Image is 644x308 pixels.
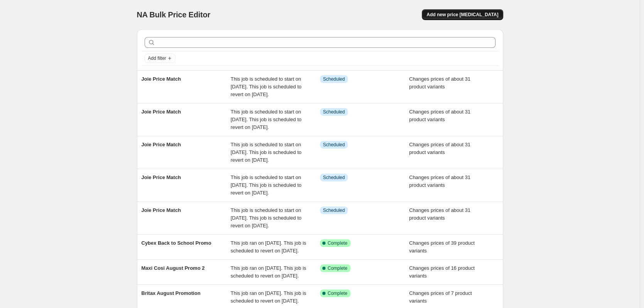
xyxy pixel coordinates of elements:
[231,76,302,97] span: This job is scheduled to start on [DATE]. This job is scheduled to revert on [DATE].
[409,265,475,279] span: Changes prices of 16 product variants
[323,109,345,115] span: Scheduled
[142,174,181,180] span: Joie Price Match
[231,109,302,130] span: This job is scheduled to start on [DATE]. This job is scheduled to revert on [DATE].
[231,174,302,196] span: This job is scheduled to start on [DATE]. This job is scheduled to revert on [DATE].
[142,240,211,246] span: Cybex Back to School Promo
[142,265,205,271] span: Maxi Cosi August Promo 2
[409,290,472,304] span: Changes prices of 7 product variants
[231,290,306,304] span: This job ran on [DATE]. This job is scheduled to revert on [DATE].
[328,240,347,246] span: Complete
[323,207,345,213] span: Scheduled
[323,76,345,82] span: Scheduled
[409,240,475,254] span: Changes prices of 39 product variants
[409,207,470,221] span: Changes prices of about 31 product variants
[142,142,181,147] span: Joie Price Match
[422,9,503,20] button: Add new price [MEDICAL_DATA]
[231,207,302,228] span: This job is scheduled to start on [DATE]. This job is scheduled to revert on [DATE].
[409,76,470,90] span: Changes prices of about 31 product variants
[409,174,470,188] span: Changes prices of about 31 product variants
[409,142,470,155] span: Changes prices of about 31 product variants
[231,142,302,163] span: This job is scheduled to start on [DATE]. This job is scheduled to revert on [DATE].
[142,207,181,213] span: Joie Price Match
[137,10,211,19] span: NA Bulk Price Editor
[427,12,498,18] span: Add new price [MEDICAL_DATA]
[328,265,347,271] span: Complete
[142,290,201,296] span: Britax August Promotion
[231,240,306,254] span: This job ran on [DATE]. This job is scheduled to revert on [DATE].
[142,76,181,82] span: Joie Price Match
[409,109,470,122] span: Changes prices of about 31 product variants
[323,174,345,181] span: Scheduled
[145,54,175,63] button: Add filter
[231,265,306,279] span: This job ran on [DATE]. This job is scheduled to revert on [DATE].
[148,55,166,61] span: Add filter
[323,142,345,148] span: Scheduled
[142,109,181,115] span: Joie Price Match
[328,290,347,296] span: Complete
